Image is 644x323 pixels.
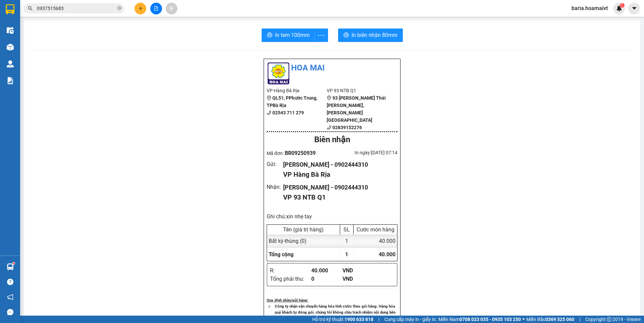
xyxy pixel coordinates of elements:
[267,95,317,108] b: QL51, PPhước Trung, TPBà Rịa
[352,31,397,39] span: In biên nhận 80mm
[169,6,174,11] span: aim
[267,297,397,303] div: Quy định nhận/gửi hàng :
[332,149,397,156] div: In ngày: [DATE] 07:14
[384,316,437,323] span: Cung cấp máy in - giấy in:
[7,294,13,300] span: notification
[267,149,332,157] div: Mã đơn:
[267,160,283,168] div: Gửi :
[379,251,395,258] span: 40.000
[262,29,315,42] button: printerIn tem 100mm
[269,251,293,258] span: Tổng cộng
[283,192,392,203] div: VP 93 NTB Q1
[345,251,348,258] span: 1
[154,6,158,11] span: file-add
[275,304,395,321] strong: Công ty nhận vận chuyển hàng hóa tính cước theo gói hàng. Hàng hóa quý khách tự đóng gói, chúng t...
[283,169,392,180] div: VP Hàng Bà Rịa
[338,29,403,42] button: printerIn biên nhận 80mm
[135,3,146,14] button: plus
[355,226,395,233] div: Cước món hàng
[267,110,271,115] span: phone
[267,62,290,85] img: logo.jpg
[272,110,304,115] b: 02543 711 279
[283,183,392,192] div: [PERSON_NAME] - 0902444310
[267,32,272,39] span: printer
[523,318,525,321] span: ⚪️
[7,77,14,84] img: solution-icon
[327,87,387,94] li: VP 93 NTB Q1
[315,31,328,40] span: more
[13,262,15,264] sup: 1
[117,6,121,10] span: close-circle
[545,317,574,322] strong: 0369 525 060
[6,4,14,14] img: logo-vxr
[526,316,574,323] span: Miền Bắc
[354,234,397,248] div: 40.000
[311,266,342,275] div: 40.000
[270,275,311,283] div: Tổng phải thu :
[7,309,13,315] span: message
[267,212,397,221] div: Ghi chú: xin nhẹ tay
[269,226,338,233] div: Tên (giá trị hàng)
[117,5,121,12] span: close-circle
[621,3,623,8] span: 1
[628,3,640,14] button: caret-down
[327,96,331,100] span: environment
[332,125,362,130] b: 02839152276
[327,125,331,130] span: phone
[620,3,625,8] sup: 1
[342,275,374,283] div: VND
[579,316,580,323] span: |
[267,96,271,100] span: environment
[267,183,283,191] div: Nhận :
[150,3,162,14] button: file-add
[312,316,373,323] span: Hỗ trợ kỹ thuật:
[267,62,397,74] li: Hoa Mai
[285,150,316,156] span: BR09250939
[7,263,14,270] img: warehouse-icon
[7,279,13,285] span: question-circle
[311,275,342,283] div: 0
[378,316,379,323] span: |
[7,60,14,67] img: warehouse-icon
[342,266,374,275] div: VND
[438,316,521,323] span: Miền Nam
[270,266,311,275] div: R :
[344,317,373,322] strong: 1900 633 818
[607,317,611,322] span: copyright
[267,133,397,146] div: Biên nhận
[460,317,521,322] strong: 0708 023 035 - 0935 103 250
[275,31,310,39] span: In tem 100mm
[343,32,349,39] span: printer
[340,234,354,248] div: 1
[37,5,116,12] input: Tìm tên, số ĐT hoặc mã đơn
[7,27,14,34] img: warehouse-icon
[327,95,386,123] b: 93 [PERSON_NAME] Thái [PERSON_NAME], [PERSON_NAME][GEOGRAPHIC_DATA]
[267,87,327,94] li: VP Hàng Bà Rịa
[631,5,637,11] span: caret-down
[7,44,14,51] img: warehouse-icon
[138,6,143,11] span: plus
[28,6,33,11] span: search
[616,5,622,11] img: icon-new-feature
[342,226,352,233] div: SL
[166,3,177,14] button: aim
[283,160,392,169] div: [PERSON_NAME] - 0902444310
[315,29,328,42] button: more
[566,4,613,12] span: baria.hoamaivt
[269,238,307,244] span: Bất kỳ - thùng (0)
